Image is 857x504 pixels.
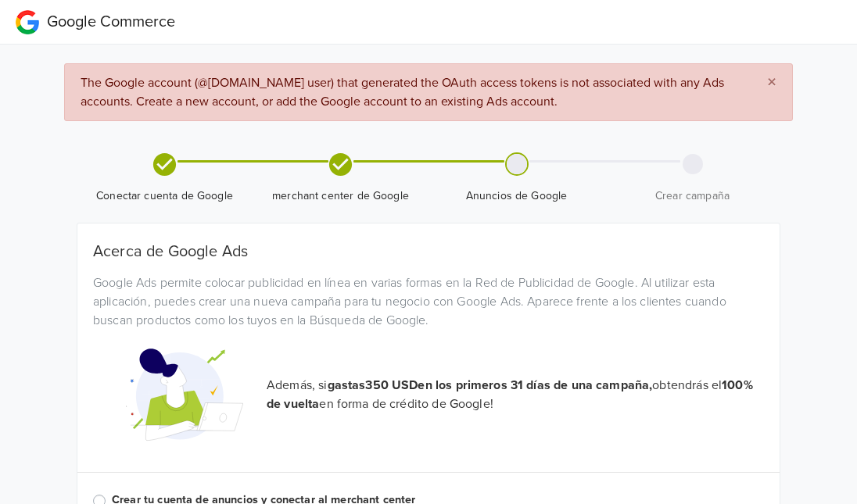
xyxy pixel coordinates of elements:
[81,273,776,330] div: Google Ads permite colocar publicidad en línea en varias formas en la Red de Publicidad de Google...
[83,188,246,204] span: Conectar cuenta de Google
[767,71,776,94] span: ×
[93,242,764,261] h5: Acerca de Google Ads
[47,13,175,31] span: Google Commerce
[611,188,774,204] span: Crear campaña
[126,336,243,453] img: Google Promotional Codes
[751,64,792,102] button: Close
[259,188,422,204] span: merchant center de Google
[328,377,653,393] strong: gastas 350 USD en los primeros 31 días de una campaña,
[81,75,724,109] span: The Google account (@[DOMAIN_NAME] user) that generated the OAuth access tokens is not associated...
[435,188,598,204] span: Anuncios de Google
[267,376,764,413] p: Además, si obtendrás el en forma de crédito de Google!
